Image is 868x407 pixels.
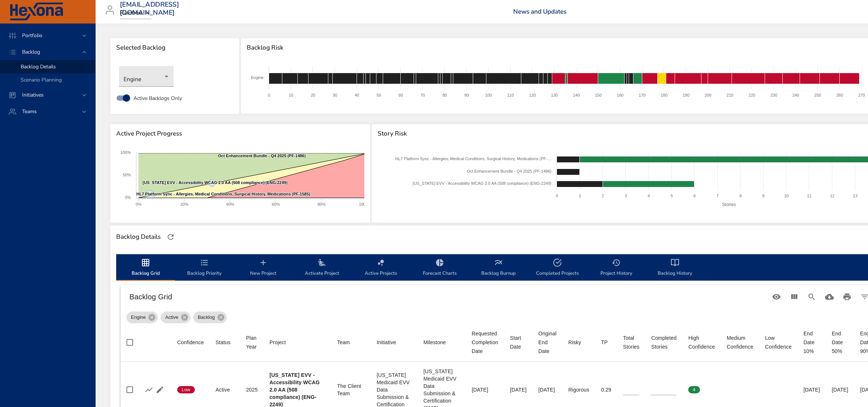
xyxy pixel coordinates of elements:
div: Original End Date [538,329,556,356]
text: Engine [251,75,264,80]
text: 8 [739,194,742,198]
div: High Confidence [688,334,715,351]
div: 0.29 [601,386,611,393]
text: 220 [749,93,755,97]
button: Refresh Page [165,231,176,242]
span: Activate Project [297,258,347,278]
span: 0 [765,386,776,393]
span: Engine [126,314,150,321]
span: Active Backlogs Only [133,94,182,102]
span: Low [177,386,195,393]
text: 210 [727,93,733,97]
div: TP [601,338,608,347]
div: Medium Confidence [727,334,753,351]
text: 13 [853,194,857,198]
div: [DATE] [538,386,556,393]
span: TP [601,338,611,347]
div: 2025 [246,386,258,393]
text: 100 [485,93,492,97]
text: 20% [181,202,189,206]
div: Sort [269,338,286,347]
text: 190 [683,93,689,97]
div: Raintree [120,7,151,19]
div: Sort [424,338,446,347]
text: 50 [377,93,381,97]
button: Print [838,288,856,306]
div: Sort [472,329,498,356]
text: 240 [793,93,799,97]
text: Oct Enhancement Bundle - Q4 2025 (PF-1486) [467,169,551,173]
div: The Client Team [337,382,365,397]
h6: Backlog Grid [129,291,768,303]
div: Sort [688,334,715,351]
text: 60 [399,93,403,97]
button: View Columns [785,288,803,306]
text: 30 [333,93,337,97]
text: 0 [556,194,558,198]
div: Sort [651,334,676,351]
span: Project [269,338,325,347]
span: Backlog Grid [121,258,171,278]
div: Status [215,338,231,347]
span: Low Confidence [765,334,792,351]
button: Show Burnup [143,384,154,395]
span: Status [215,338,234,347]
div: Risky [568,338,581,347]
h3: [EMAIL_ADDRESS][DOMAIN_NAME] [120,1,179,17]
div: Requested Completion Date [472,329,498,356]
div: Sort [538,329,556,356]
text: Oct Enhancement Bundle - Q4 2025 (PF-1486) [218,154,306,158]
text: 260 [836,93,843,97]
text: 140 [573,93,580,97]
text: 9 [762,194,764,198]
text: 120 [529,93,536,97]
span: 4 [688,386,700,393]
text: 230 [771,93,777,97]
text: 160 [617,93,624,97]
button: Standard Views [768,288,785,306]
div: Rigorous [568,386,589,393]
div: Sort [177,338,204,347]
text: 270 [858,93,865,97]
span: Risky [568,338,589,347]
div: Total Stories [623,334,640,351]
text: 0% [125,195,131,199]
text: 100% [359,202,369,206]
div: Sort [601,338,608,347]
div: [DATE] [472,386,498,393]
div: Completed Stories [651,334,676,351]
div: Sort [510,334,526,351]
text: 50% [123,173,131,177]
text: 6 [693,194,696,198]
div: Confidence [177,338,204,347]
span: Backlog [193,314,219,321]
div: Engine [119,66,174,87]
text: 20 [311,93,315,97]
div: Team [337,338,350,347]
div: End Date 10% [803,329,820,356]
text: 150 [595,93,602,97]
div: Sort [377,338,396,347]
span: Active [161,314,182,321]
span: Project History [591,258,641,278]
text: 0 [268,93,270,97]
span: Selected Backlog [116,44,233,51]
div: Sort [727,334,753,351]
text: 80% [317,202,325,206]
div: End Date 50% [832,329,848,356]
div: Sort [623,334,640,351]
text: 1 [579,194,581,198]
text: 130 [551,93,558,97]
text: 10 [289,93,293,97]
span: Start Date [510,334,526,351]
text: 40 [355,93,359,97]
text: HL7 Platform Sync - Allergies, Medical Conditions, Surgical History, Medications (PF-… [395,156,551,161]
span: Teams [16,108,43,115]
text: 200 [705,93,711,97]
div: Sort [246,334,258,351]
button: Search [803,288,821,306]
span: Backlog History [650,258,700,278]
